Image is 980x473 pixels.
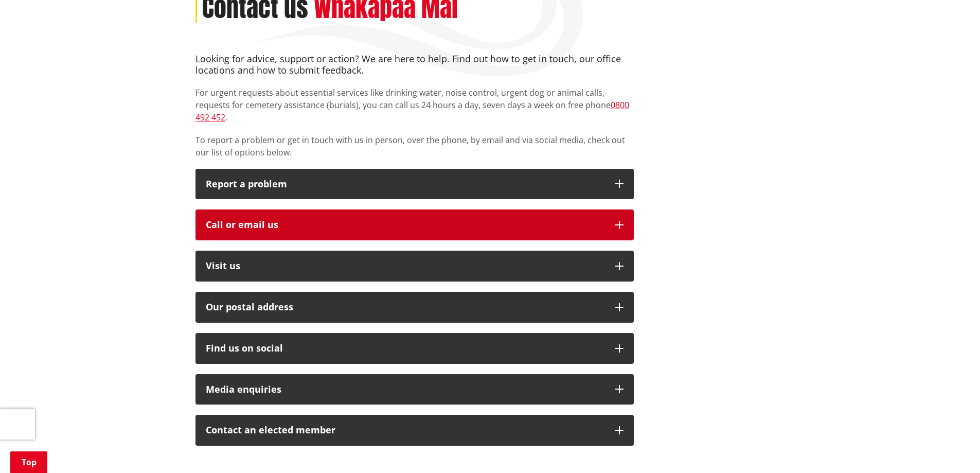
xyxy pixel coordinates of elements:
[195,209,634,240] button: Call or email us
[206,343,605,354] div: Find us on social
[206,302,605,312] h2: Our postal address
[195,54,634,76] h4: Looking for advice, support or action? We are here to help. Find out how to get in touch, our off...
[206,384,605,395] div: Media enquiries
[206,220,605,230] div: Call or email us
[195,134,634,159] p: To report a problem or get in touch with us in person, over the phone, by email and via social me...
[195,374,634,405] button: Media enquiries
[195,333,634,364] button: Find us on social
[206,425,605,435] p: Contact an elected member
[206,261,605,271] p: Visit us
[195,86,634,124] p: For urgent requests about essential services like drinking water, noise control, urgent dog or an...
[195,169,634,200] button: Report a problem
[195,292,634,323] button: Our postal address
[933,430,970,467] iframe: Messenger Launcher
[206,179,605,189] p: Report a problem
[10,451,47,473] a: Top
[195,99,629,123] a: 0800 492 452
[195,251,634,282] button: Visit us
[195,415,634,446] button: Contact an elected member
